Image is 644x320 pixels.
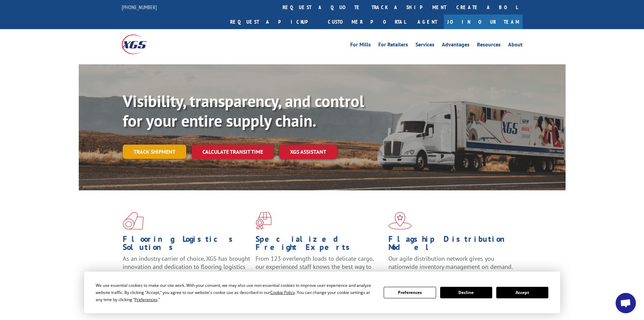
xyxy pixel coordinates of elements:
h1: Flagship Distribution Model [388,235,516,255]
h1: Specialized Freight Experts [256,235,383,255]
b: Visibility, transparency, and control for your entire supply chain. [123,90,364,131]
span: As an industry carrier of choice, XGS has brought innovation and dedication to flooring logistics... [123,255,250,279]
a: For Retailers [378,42,408,49]
img: xgs-icon-focused-on-flooring-red [256,212,271,230]
a: About [508,42,523,49]
h1: Flooring Logistics Solutions [123,235,251,255]
a: Customer Portal [323,15,411,29]
div: Cookie Consent Prompt [84,272,560,313]
a: Resources [477,42,501,49]
img: xgs-icon-flagship-distribution-model-red [388,212,412,230]
a: Advantages [442,42,470,49]
button: Decline [440,287,492,298]
div: We use essential cookies to make our site work. With your consent, we may also use non-essential ... [96,282,376,303]
a: [PHONE_NUMBER] [122,4,157,10]
button: Preferences [384,287,436,298]
span: Preferences [135,297,158,302]
a: Open chat [616,293,636,313]
a: XGS ASSISTANT [279,145,337,159]
a: Calculate transit time [192,145,274,159]
button: Accept [496,287,548,298]
a: Track shipment [123,145,186,159]
a: Agent [411,15,444,29]
a: For Mills [350,42,371,49]
a: Join Our Team [444,15,523,29]
span: Cookie Policy [270,290,295,295]
span: Our agile distribution network gives you nationwide inventory management on demand. [388,255,513,271]
a: Request a pickup [225,15,323,29]
a: Services [415,42,434,49]
p: From 123 overlength loads to delicate cargo, our experienced staff knows the best way to move you... [256,255,383,285]
img: xgs-icon-total-supply-chain-intelligence-red [123,212,144,230]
